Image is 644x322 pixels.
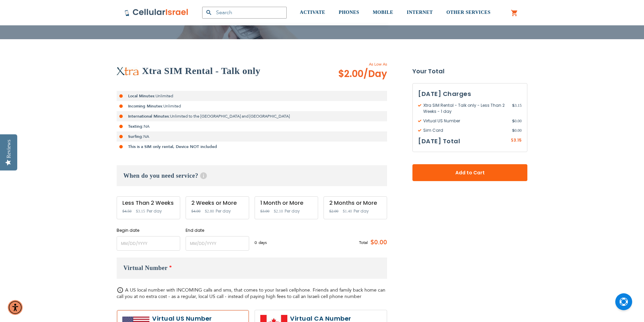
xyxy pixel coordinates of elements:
span: 0 [255,240,259,246]
span: days [259,240,267,246]
span: Per day [147,208,162,214]
li: NA [117,131,387,142]
h3: When do you need service? [117,165,387,186]
span: $2.00 [329,209,338,214]
label: Begin date [117,227,180,233]
div: Reviews [6,140,12,158]
strong: Incoming Minutes: [128,103,163,109]
strong: Surfing: [128,134,143,139]
span: Sim Card [418,127,512,133]
span: $ [511,138,514,144]
img: Xtra SIM Rental - Talk only [117,67,139,75]
span: Per day [285,208,300,214]
span: ACTIVATE [300,10,325,15]
button: Add to Cart [412,164,527,181]
span: $ [512,102,515,108]
div: 2 Months or More [329,200,381,206]
span: Virtual US Number [418,118,512,124]
span: As Low As [320,61,387,67]
span: 0.00 [512,127,522,133]
strong: Texting: [128,124,144,129]
span: $3.15 [136,209,145,214]
span: $2.10 [274,209,283,214]
span: Xtra SIM Rental - Talk only - Less Than 2 Weeks - 1 day [418,102,512,115]
span: $2.00 [338,67,387,81]
input: Search [202,7,287,19]
span: $4.00 [191,209,200,214]
span: Help [200,172,207,179]
span: $ [512,118,515,124]
span: Per day [216,208,231,214]
span: $3.00 [260,209,269,214]
span: Total [359,240,368,246]
span: Add to Cart [435,169,505,176]
li: Unlimited [117,91,387,101]
li: Unlimited [117,101,387,111]
div: 2 Weeks or More [191,200,243,206]
span: OTHER SERVICES [446,10,491,15]
span: A US local number with INCOMING calls and sms, that comes to your Israeli cellphone. Friends and ... [117,287,385,300]
span: $0.00 [368,238,387,248]
input: MM/DD/YYYY [186,236,249,251]
strong: International Minutes: [128,114,170,119]
span: $1.40 [343,209,352,214]
h2: Xtra SIM Rental - Talk only [142,64,260,78]
span: Per day [354,208,369,214]
span: 3.15 [512,102,522,115]
img: Cellular Israel Logo [124,8,189,17]
div: Accessibility Menu [8,300,23,315]
div: Less Than 2 Weeks [122,200,174,206]
strong: This is a SIM only rental, Device NOT included [128,144,217,149]
span: $4.50 [122,209,132,214]
span: /Day [363,67,387,81]
li: Unlimited to the [GEOGRAPHIC_DATA] and [GEOGRAPHIC_DATA] [117,111,387,121]
span: PHONES [339,10,359,15]
span: INTERNET [407,10,433,15]
strong: Local Minutes: [128,93,156,99]
span: Virtual Number [123,265,168,271]
strong: Your Total [412,66,527,76]
span: 0.00 [512,118,522,124]
li: NA [117,121,387,131]
h3: [DATE] Charges [418,89,522,99]
input: MM/DD/YYYY [117,236,180,251]
span: MOBILE [373,10,393,15]
div: 1 Month or More [260,200,312,206]
h3: [DATE] Total [418,136,460,146]
span: 3.15 [514,137,522,143]
span: $2.80 [205,209,214,214]
span: $ [512,127,515,133]
label: End date [186,227,249,233]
